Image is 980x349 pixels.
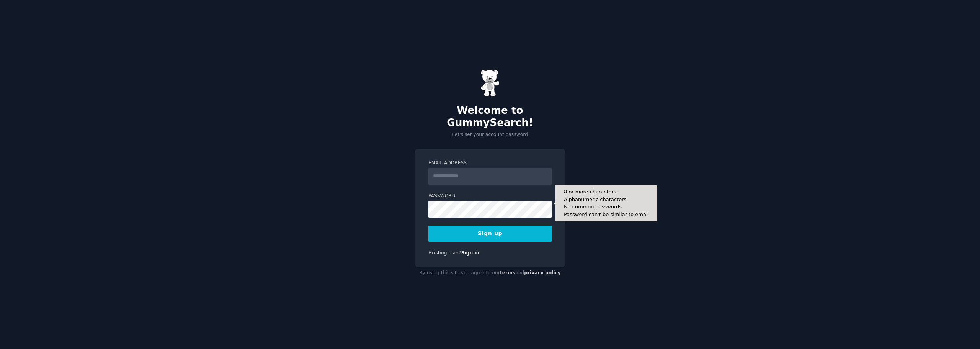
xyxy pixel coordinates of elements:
div: By using this site you agree to our and [415,267,565,279]
p: Let's set your account password [415,131,565,138]
img: Gummy Bear [480,70,500,97]
span: Existing user? [428,250,461,256]
a: Sign in [461,250,480,256]
label: Password [428,193,552,200]
label: Email Address [428,160,552,167]
h2: Welcome to GummySearch! [415,105,565,129]
a: terms [500,270,515,275]
button: Sign up [428,226,552,242]
a: privacy policy [524,270,561,275]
